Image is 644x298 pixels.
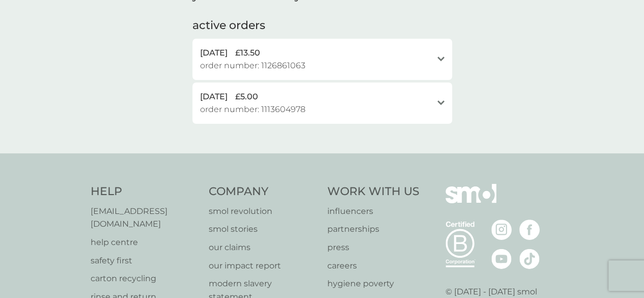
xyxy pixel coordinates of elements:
[209,259,317,273] a: our impact report
[209,223,317,236] a: smol stories
[91,184,199,200] h4: Help
[91,205,199,231] a: [EMAIL_ADDRESS][DOMAIN_NAME]
[445,184,496,219] img: smol
[327,184,419,200] h4: Work With Us
[91,236,199,249] a: help centre
[192,18,265,34] h2: active orders
[235,46,260,60] span: £13.50
[200,103,305,116] span: order number: 1113604978
[235,90,258,103] span: £5.00
[327,277,419,290] a: hygiene poverty
[327,223,419,236] a: partnerships
[209,241,317,254] a: our claims
[200,59,305,72] span: order number: 1126861063
[519,220,540,240] img: visit the smol Facebook page
[91,254,199,267] a: safety first
[327,241,419,254] a: press
[209,205,317,218] a: smol revolution
[209,184,317,200] h4: Company
[200,90,228,103] span: [DATE]
[327,205,419,218] a: influencers
[491,249,512,269] img: visit the smol Youtube page
[519,249,540,269] img: visit the smol Tiktok page
[327,259,419,273] a: careers
[491,220,512,240] img: visit the smol Instagram page
[200,46,228,60] span: [DATE]
[91,272,199,285] a: carton recycling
